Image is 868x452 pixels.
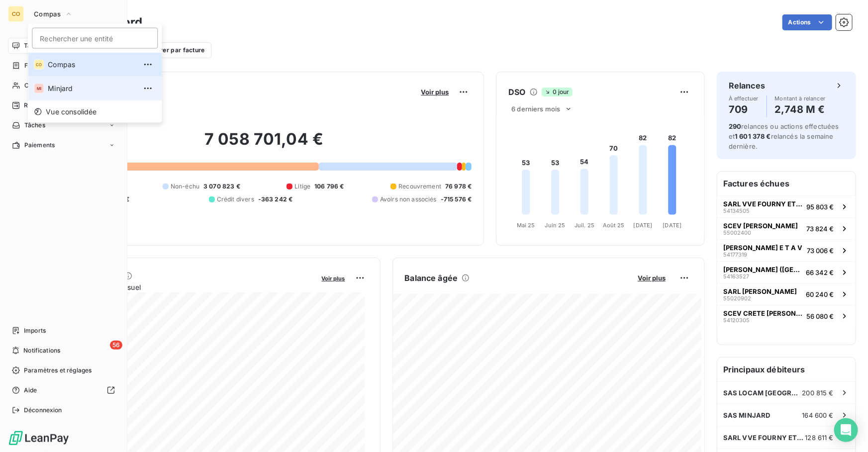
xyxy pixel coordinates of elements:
[723,200,802,208] span: SARL VVE FOURNY ET FILS
[802,389,834,397] span: 200 815 €
[805,434,834,442] span: 128 611 €
[717,217,856,239] button: SCEV [PERSON_NAME]5500240073 824 €
[723,389,802,397] span: SAS LOCAM [GEOGRAPHIC_DATA]
[717,358,856,381] h6: Principaux débiteurs
[511,105,560,113] span: 6 derniers mois
[717,261,856,283] button: [PERSON_NAME] ([GEOGRAPHIC_DATA])5416352766 342 €
[806,269,834,276] span: 66 342 €
[171,182,199,191] span: Non-échu
[8,6,24,22] div: CO
[729,80,765,91] h6: Relances
[398,182,441,191] span: Recouvrement
[775,101,826,117] h4: 2,748 M €
[322,275,345,282] span: Voir plus
[638,274,666,282] span: Voir plus
[517,222,535,229] tspan: Mai 25
[723,411,771,419] span: SAS MINJARD
[319,273,348,282] button: Voir plus
[723,244,802,252] span: [PERSON_NAME] E T A V
[717,239,856,261] button: [PERSON_NAME] E T A V5417731973 006 €
[542,88,573,96] span: 0 jour
[723,317,750,323] span: 54120305
[56,129,472,159] h2: 7 058 701,04 €
[34,60,44,70] div: CO
[23,346,60,355] span: Notifications
[717,172,856,195] h6: Factures échues
[723,208,750,214] span: 54134505
[723,222,798,230] span: SCEV [PERSON_NAME]
[34,84,44,93] div: MI
[217,195,254,204] span: Crédit divers
[782,14,832,30] button: Actions
[24,61,50,70] span: Factures
[46,107,96,117] span: Vue consolidée
[807,247,834,255] span: 73 006 €
[717,283,856,305] button: SARL [PERSON_NAME]5502090260 240 €
[380,195,437,204] span: Avoirs non associés
[635,273,669,282] button: Voir plus
[24,121,45,130] span: Tâches
[806,312,834,320] span: 56 080 €
[24,386,37,395] span: Aide
[723,434,805,442] span: SARL VVE FOURNY ET FILS
[802,411,834,419] span: 164 600 €
[421,88,449,96] span: Voir plus
[203,182,240,191] span: 3 070 823 €
[723,252,747,258] span: 54177319
[723,295,751,301] span: 55020902
[575,222,594,229] tspan: Juil. 25
[48,60,136,70] span: Compas
[24,141,55,150] span: Paiements
[24,406,62,415] span: Déconnexion
[603,222,625,229] tspan: Août 25
[24,41,70,50] span: Tableau de bord
[34,10,61,18] span: Compas
[258,195,293,204] span: -363 242 €
[775,95,826,101] span: Montant à relancer
[8,382,119,398] a: Aide
[723,309,802,317] span: SCEV CRETE [PERSON_NAME] ET FILS
[735,132,771,140] span: 1 601 378 €
[806,290,834,298] span: 60 240 €
[806,225,834,233] span: 73 824 €
[24,81,44,90] span: Clients
[110,341,122,350] span: 56
[24,326,46,335] span: Imports
[314,182,344,191] span: 106 796 €
[723,266,802,273] span: [PERSON_NAME] ([GEOGRAPHIC_DATA])
[723,230,751,236] span: 55002400
[56,282,315,292] span: Chiffre d'affaires mensuel
[806,203,834,211] span: 95 803 €
[729,122,839,150] span: relances ou actions effectuées et relancés la semaine dernière.
[729,95,759,101] span: À effectuer
[729,101,759,117] h4: 709
[294,182,310,191] span: Litige
[717,305,856,327] button: SCEV CRETE [PERSON_NAME] ET FILS5412030556 080 €
[130,42,211,58] button: Filtrer par facture
[717,195,856,217] button: SARL VVE FOURNY ET FILS5413450595 803 €
[545,222,566,229] tspan: Juin 25
[8,430,70,446] img: Logo LeanPay
[663,222,682,229] tspan: [DATE]
[445,182,472,191] span: 76 978 €
[508,86,525,98] h6: DSO
[723,287,797,295] span: SARL [PERSON_NAME]
[32,28,158,49] input: placeholder
[834,418,858,442] div: Open Intercom Messenger
[48,84,136,93] span: Minjard
[634,222,653,229] tspan: [DATE]
[723,273,749,279] span: 54163527
[405,272,458,284] h6: Balance âgée
[729,122,741,130] span: 290
[441,195,472,204] span: -715 576 €
[24,366,92,375] span: Paramètres et réglages
[24,101,50,110] span: Relances
[418,88,452,96] button: Voir plus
